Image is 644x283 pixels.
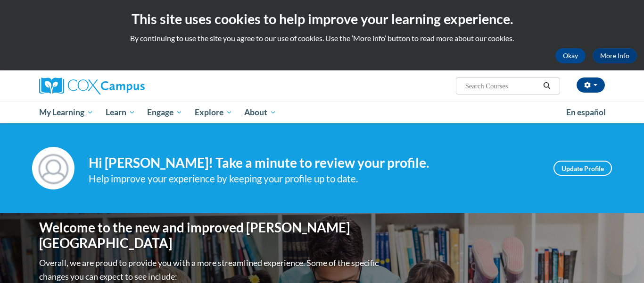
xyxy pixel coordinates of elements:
[566,107,606,117] span: En español
[33,102,99,123] a: My Learning
[560,103,612,122] a: En español
[7,9,637,28] h2: This site uses cookies to help improve your learning experience.
[189,102,239,123] a: Explore
[39,77,145,94] img: Cox Campus
[593,48,637,63] a: More Info
[195,107,232,118] span: Explore
[106,107,135,118] span: Learn
[7,33,637,43] p: By continuing to use the site you agree to our use of cookies. Use the ‘More info’ button to read...
[141,102,189,123] a: Engage
[244,107,276,118] span: About
[39,220,381,251] h1: Welcome to the new and improved [PERSON_NAME][GEOGRAPHIC_DATA]
[32,147,74,189] img: Profile Image
[239,102,283,123] a: About
[606,245,636,275] iframe: Button to launch messaging window
[577,77,605,93] button: Account Settings
[555,48,586,63] button: Okay
[39,77,218,94] a: Cox Campus
[464,80,540,92] input: Search Courses
[540,80,554,92] button: Search
[99,102,141,123] a: Learn
[89,155,539,171] h4: Hi [PERSON_NAME]! Take a minute to review your profile.
[89,171,539,187] div: Help improve your experience by keeping your profile up to date.
[25,102,619,123] div: Main menu
[39,107,93,118] span: My Learning
[553,161,612,176] a: Update Profile
[147,107,182,118] span: Engage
